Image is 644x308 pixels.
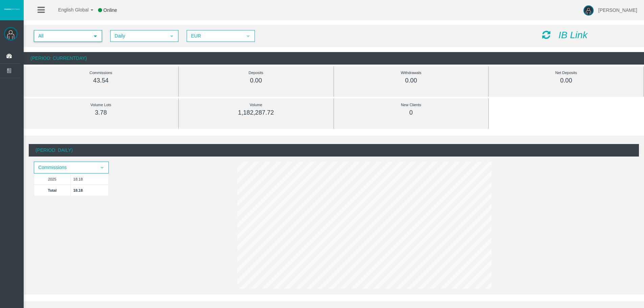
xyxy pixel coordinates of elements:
[39,101,163,109] div: Volume Lots
[99,165,105,170] span: select
[103,7,117,13] span: Online
[504,69,628,77] div: Net Deposits
[39,77,163,85] div: 43.54
[349,77,473,85] div: 0.00
[194,109,318,117] div: 1,182,287.72
[169,33,174,39] span: select
[349,69,473,77] div: Withdrawals
[111,31,166,41] span: Daily
[583,5,594,16] img: user-image
[598,7,637,13] span: [PERSON_NAME]
[349,109,473,117] div: 0
[245,33,251,39] span: select
[70,173,108,185] td: 18.18
[39,69,163,77] div: Commissions
[194,69,318,77] div: Deposits
[34,185,71,196] td: Total
[29,144,639,157] div: (Period: Daily)
[49,7,89,13] span: English Global
[349,101,473,109] div: New Clients
[558,30,588,40] i: IB Link
[70,185,108,196] td: 18.18
[542,30,550,40] i: Reload Dashboard
[504,77,628,85] div: 0.00
[194,77,318,85] div: 0.00
[3,8,20,10] img: logo.svg
[34,31,89,41] span: All
[93,33,98,39] span: select
[34,162,96,173] span: Commissions
[194,101,318,109] div: Volume
[34,173,71,185] td: 2025
[24,52,644,65] div: (Period: CurrentDay)
[39,109,163,117] div: 3.78
[187,31,242,41] span: EUR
